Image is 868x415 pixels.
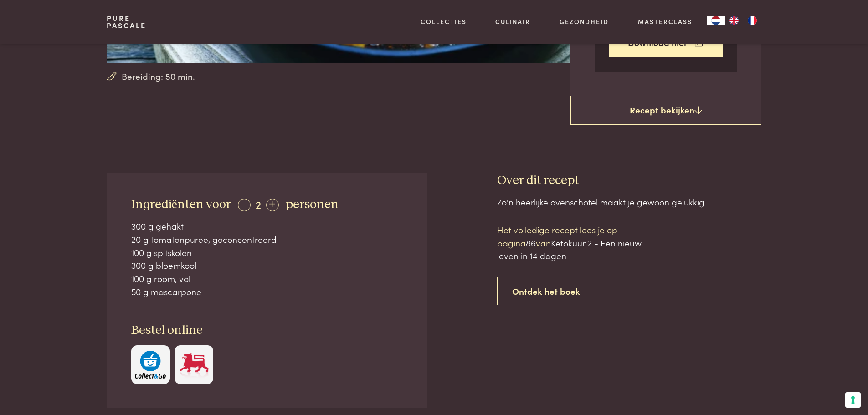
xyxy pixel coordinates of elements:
div: 300 g gehakt [131,220,403,233]
h3: Bestel online [131,323,403,338]
p: Het volledige recept lees je op pagina van [497,223,652,262]
a: Recept bekijken [570,96,761,125]
img: c308188babc36a3a401bcb5cb7e020f4d5ab42f7cacd8327e500463a43eeb86c.svg [135,351,166,379]
a: FR [743,16,761,25]
div: - [238,199,251,211]
button: Uw voorkeuren voor toestemming voor trackingtechnologieën [845,392,861,408]
a: Masterclass [638,17,692,26]
a: Gezondheid [560,17,609,26]
span: Ingrediënten voor [131,198,231,211]
a: Collecties [421,17,467,26]
a: PurePascale [107,15,146,29]
div: 50 g mascarpone [131,285,403,298]
h3: Over dit recept [497,173,761,189]
a: Ontdek het boek [497,277,595,306]
a: EN [725,16,743,25]
div: + [266,199,279,211]
span: personen [286,198,339,211]
span: Bereiding: 50 min. [122,70,195,83]
ul: Language list [725,16,761,25]
div: 300 g bloemkool [131,259,403,272]
span: Ketokuur 2 - Een nieuw leven in 14 dagen [497,236,642,262]
div: 100 g room, vol [131,272,403,285]
span: 2 [256,196,261,211]
aside: Language selected: Nederlands [707,16,761,25]
div: 20 g tomatenpuree, geconcentreerd [131,233,403,246]
div: 100 g spitskolen [131,246,403,259]
a: NL [707,16,725,25]
span: 86 [526,236,536,249]
a: Culinair [495,17,530,26]
div: Language [707,16,725,25]
div: Zo'n heerlijke ovenschotel maakt je gewoon gelukkig. [497,195,761,209]
img: Delhaize [179,351,210,379]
